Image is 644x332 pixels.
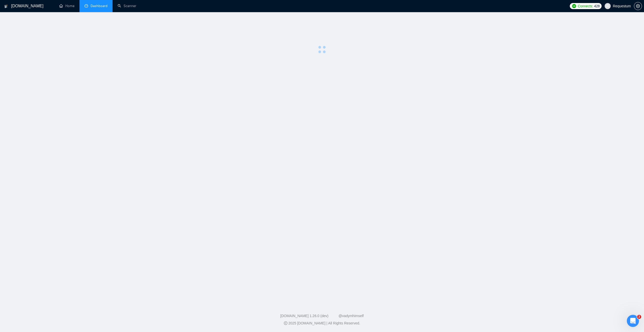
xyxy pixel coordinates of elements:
[91,4,108,8] span: Dashboard
[572,4,576,8] img: upwork-logo.png
[284,321,287,325] span: copyright
[118,4,136,8] a: searchScanner
[634,4,642,8] a: setting
[637,315,641,319] span: 2
[606,4,609,8] span: user
[338,314,364,318] a: @vadymhimself
[4,321,640,326] div: 2025 [DOMAIN_NAME] | All Rights Reserved.
[85,4,88,8] span: dashboard
[4,2,8,10] img: logo
[634,4,642,8] span: setting
[594,3,600,9] span: 428
[280,314,329,318] a: [DOMAIN_NAME] 1.26.0 (dev)
[59,4,74,8] a: homeHome
[634,2,642,10] button: setting
[627,315,639,327] iframe: Intercom live chat
[578,3,593,9] span: Connects:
